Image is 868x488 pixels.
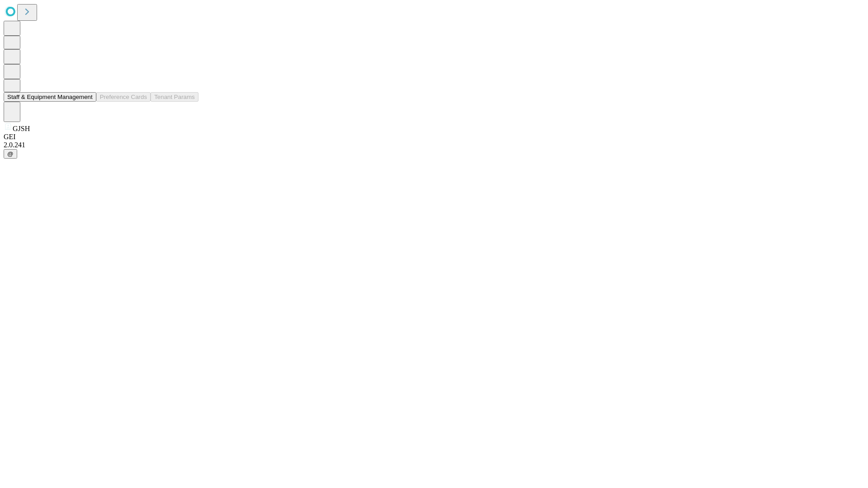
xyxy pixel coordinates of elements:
[4,141,864,149] div: 2.0.241
[96,92,151,102] button: Preference Cards
[4,92,96,102] button: Staff & Equipment Management
[13,125,30,132] span: GJSH
[4,149,17,159] button: @
[7,150,14,157] span: @
[4,133,864,141] div: GEI
[151,92,198,102] button: Tenant Params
